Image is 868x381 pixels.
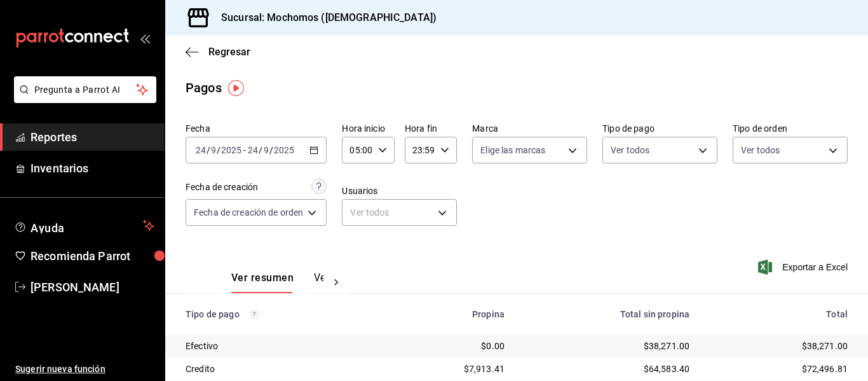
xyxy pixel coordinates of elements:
[525,309,689,319] div: Total sin propina
[611,144,649,156] span: Ver todos
[405,124,457,133] label: Hora fin
[186,363,368,375] div: Credito
[259,145,262,155] span: /
[602,124,717,133] label: Tipo de pago
[525,363,689,375] div: $64,583.40
[14,76,156,103] button: Pregunta a Parrot AI
[217,145,220,155] span: /
[207,145,210,155] span: /
[525,340,689,352] div: $38,271.00
[388,340,505,352] div: $0.00
[250,310,259,319] svg: Los pagos realizados con Pay y otras terminales son montos brutos.
[186,124,327,133] label: Fecha
[220,145,242,155] input: ----
[208,46,250,58] span: Regresar
[186,78,222,97] div: Pagos
[472,124,587,133] label: Marca
[269,145,273,155] span: /
[228,80,244,96] img: Tooltip marker
[314,272,362,293] button: Ver pagos
[31,218,138,233] span: Ayuda
[15,363,154,376] span: Sugerir nueva función
[342,124,394,133] label: Hora inicio
[31,247,154,265] span: Recomienda Parrot
[388,309,505,319] div: Propina
[31,160,154,177] span: Inventarios
[741,144,780,156] span: Ver todos
[34,83,137,97] span: Pregunta a Parrot AI
[210,145,217,155] input: --
[243,145,246,155] span: -
[342,199,457,226] div: Ver todos
[231,272,323,293] div: navigation tabs
[211,10,437,25] h3: Sucursal: Mochomos ([DEMOGRAPHIC_DATA])
[231,272,294,293] button: Ver resumen
[186,46,250,58] button: Regresar
[186,309,368,319] div: Tipo de pago
[247,145,259,155] input: --
[388,363,505,375] div: $7,913.41
[195,145,207,155] input: --
[710,340,848,352] div: $38,271.00
[140,33,150,43] button: open_drawer_menu
[710,309,848,319] div: Total
[480,144,545,156] span: Elige las marcas
[31,279,154,296] span: [PERSON_NAME]
[186,181,258,194] div: Fecha de creación
[186,340,368,352] div: Efectivo
[761,260,848,275] button: Exportar a Excel
[263,145,269,155] input: --
[733,124,848,133] label: Tipo de orden
[194,206,303,219] span: Fecha de creación de orden
[9,92,156,106] a: Pregunta a Parrot AI
[31,128,154,146] span: Reportes
[342,186,457,195] label: Usuarios
[273,145,295,155] input: ----
[710,363,848,375] div: $72,496.81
